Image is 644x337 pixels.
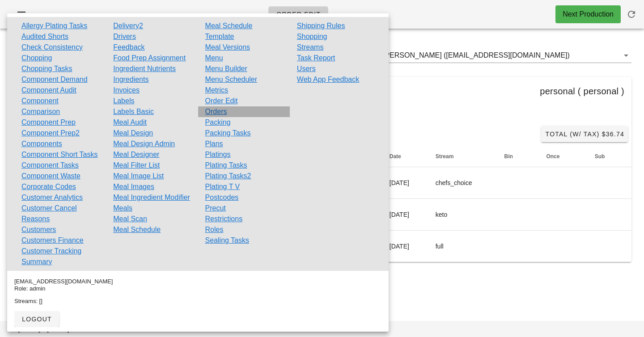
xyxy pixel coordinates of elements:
span: Quantity [75,153,97,160]
td: dinner [291,231,382,262]
button: View Menu [64,126,113,142]
th: Bin: Not sorted. Activate to sort ascending. [497,146,539,167]
th: Stream: Not sorted. Activate to sort ascending. [428,146,497,167]
td: Egg Scramble with Smoked Salmon [128,199,291,231]
td: 29532 [13,167,68,199]
span: Stream [436,153,454,160]
span: Bin [504,153,513,160]
span: Meal ID [20,153,38,160]
td: [DATE] [382,199,428,231]
div: cwkYfJ7FqfYq5Cz2uNFQRHKzg5o1 [13,105,631,122]
span: Date [390,153,401,160]
td: keto [428,199,497,231]
td: Two Rivers Chorizo Ragout Garganelli [128,167,291,199]
span: Total (w/ Tax) $36.74 [545,131,624,138]
td: full [428,231,497,262]
th: Time of day: Not sorted. Activate to sort ascending. [291,146,382,167]
a: [EMAIL_ADDRESS][DOMAIN_NAME] [100,84,255,98]
td: breakfast [291,199,382,231]
th: Sub: Not sorted. Activate to sort ascending. [588,146,631,167]
th: Meal ID: Not sorted. Activate to sort ascending. [13,146,68,167]
td: chefs_choice [428,167,497,199]
div: Next Production [563,9,614,20]
th: Quantity: Not sorted. Activate to sort ascending. [68,146,128,167]
div: [PERSON_NAME] ( ) personal ( personal ) [13,77,631,105]
span: Sub [595,153,605,160]
th: Meal: Not sorted. Activate to sort ascending. [128,146,291,167]
button: Add Meal [16,126,60,142]
td: [DATE] [382,231,428,262]
td: Beef Goulash with Egg Noodles [128,231,291,262]
span: Order Edit [276,11,321,18]
td: 35314 [13,231,68,262]
button: Total (w/ Tax) $36.74 [541,126,628,142]
span: Time of day [298,153,328,160]
td: single serve entree [291,167,382,199]
span: Once [546,153,559,160]
span: Add Meal [20,131,57,138]
span: View Menu [68,131,109,138]
td: 35336 [13,199,68,231]
button: Clear All Meals [291,126,364,142]
span: Meal [135,153,147,160]
th: Date: Not sorted. Activate to sort ascending. [382,146,428,167]
td: [DATE] [382,167,428,199]
a: Order Edit [268,6,328,22]
th: Once: Not sorted. Activate to sort ascending. [539,146,587,167]
span: Clear All Meals [295,131,360,138]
